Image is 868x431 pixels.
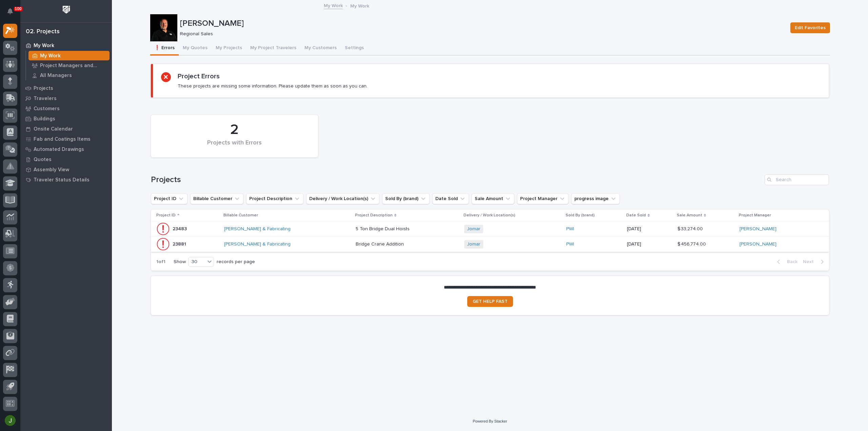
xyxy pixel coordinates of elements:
[224,226,291,232] a: [PERSON_NAME] & Fabricating
[217,259,255,265] p: records per page
[20,40,112,51] a: My Work
[473,299,508,304] span: GET HELP FAST
[20,124,112,134] a: Onsite Calendar
[20,144,112,154] a: Automated Drawings
[150,41,179,56] button: ❗ Errors
[677,225,704,232] p: $ 33,274.00
[162,139,307,154] div: Projects with Errors
[178,83,368,89] p: These projects are missing some information. Please update them as soon as you can.
[34,43,54,49] p: My Work
[772,259,800,265] button: Back
[151,237,829,252] tr: 2388123881 [PERSON_NAME] & Fabricating Bridge Crane AdditionBridge Crane Addition Jomar PWI [DATE...
[20,83,112,93] a: Projects
[3,413,17,428] button: users-avatar
[246,193,303,204] button: Project Description
[765,174,829,185] input: Search
[34,167,69,173] p: Assembly View
[40,53,61,59] p: My Work
[26,61,112,70] a: Project Managers and Engineers
[783,259,797,265] span: Back
[467,241,480,247] a: Jomar
[566,212,595,219] p: Sold By (brand)
[566,241,574,247] a: PWI
[467,226,480,232] a: Jomar
[162,121,307,138] div: 2
[627,226,672,232] p: [DATE]
[156,212,176,219] p: Project ID
[34,136,91,142] p: Fab and Coatings Items
[246,41,300,56] button: My Project Travelers
[15,6,22,11] p: 100
[223,212,258,219] p: Billable Customer
[432,193,469,204] button: Date Sold
[677,240,707,247] p: $ 456,774.00
[20,134,112,144] a: Fab and Coatings Items
[795,24,826,32] span: Edit Favorites
[463,212,515,219] p: Delivery / Work Location(s)
[626,212,646,219] p: Date Sold
[173,240,188,247] p: 23881
[190,193,243,204] button: Billable Customer
[40,63,107,69] p: Project Managers and Engineers
[224,241,291,247] a: [PERSON_NAME] & Fabricating
[356,240,405,247] p: Bridge Crane Addition
[20,154,112,164] a: Quotes
[472,193,514,204] button: Sale Amount
[355,212,393,219] p: Project Description
[20,175,112,185] a: Traveler Status Details
[151,175,762,185] h1: Projects
[473,419,507,423] a: Powered By Stacker
[34,106,60,112] p: Customers
[467,296,513,307] a: GET HELP FAST
[8,8,17,19] div: Notifications100
[356,225,411,232] p: 5 Ton Bridge Dual Hoists
[20,114,112,124] a: Buildings
[174,259,186,265] p: Show
[26,71,112,80] a: All Managers
[178,72,220,80] h2: Project Errors
[189,258,205,266] div: 30
[566,226,574,232] a: PWI
[739,241,776,247] a: [PERSON_NAME]
[350,2,369,9] p: My Work
[151,221,829,237] tr: 2348323483 [PERSON_NAME] & Fabricating 5 Ton Bridge Dual Hoists5 Ton Bridge Dual Hoists Jomar PWI...
[179,41,212,56] button: My Quotes
[20,164,112,175] a: Assembly View
[300,41,341,56] button: My Customers
[341,41,368,56] button: Settings
[180,31,782,37] p: Regional Sales
[517,193,569,204] button: Project Manager
[151,254,171,270] p: 1 of 1
[324,1,343,9] a: My Work
[571,193,620,204] button: progress image
[20,103,112,114] a: Customers
[306,193,379,204] button: Delivery / Work Location(s)
[34,96,57,102] p: Travelers
[60,3,73,16] img: Workspace Logo
[26,51,112,60] a: My Work
[3,4,17,18] button: Notifications
[382,193,430,204] button: Sold By (brand)
[677,212,702,219] p: Sale Amount
[212,41,246,56] button: My Projects
[34,177,90,183] p: Traveler Status Details
[20,93,112,103] a: Travelers
[173,225,188,232] p: 23483
[34,116,55,122] p: Buildings
[800,259,829,265] button: Next
[26,28,60,36] div: 02. Projects
[34,126,73,132] p: Onsite Calendar
[790,22,830,33] button: Edit Favorites
[151,193,188,204] button: Project ID
[40,73,72,79] p: All Managers
[34,146,84,153] p: Automated Drawings
[34,157,52,163] p: Quotes
[627,241,672,247] p: [DATE]
[739,226,776,232] a: [PERSON_NAME]
[180,19,785,28] p: [PERSON_NAME]
[739,212,771,219] p: Project Manager
[34,85,53,92] p: Projects
[803,259,818,265] span: Next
